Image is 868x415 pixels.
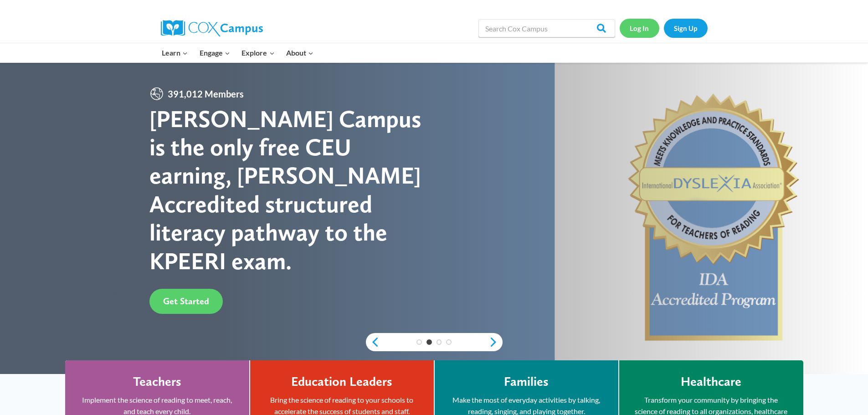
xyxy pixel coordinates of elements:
a: previous [366,337,380,348]
nav: Primary Navigation [156,43,319,62]
img: Cox Campus [161,20,263,36]
nav: Secondary Navigation [620,19,708,37]
a: 1 [416,339,422,345]
span: 391,012 Members [164,87,247,101]
button: Child menu of Explore [236,43,281,62]
a: 4 [446,339,452,345]
button: Child menu of Engage [194,43,236,62]
div: content slider buttons [366,333,503,351]
h4: Education Leaders [291,374,392,389]
h4: Families [504,374,549,389]
a: Get Started [149,289,223,314]
h4: Teachers [133,374,181,389]
a: 2 [426,339,432,345]
a: Sign Up [664,19,708,37]
h4: Healthcare [681,374,741,389]
a: 3 [437,339,442,345]
div: [PERSON_NAME] Campus is the only free CEU earning, [PERSON_NAME] Accredited structured literacy p... [149,105,434,275]
input: Search Cox Campus [478,19,615,37]
button: Child menu of About [280,43,319,62]
a: Log In [620,19,659,37]
span: Get Started [163,296,209,307]
a: next [489,337,503,348]
button: Child menu of Learn [156,43,194,62]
